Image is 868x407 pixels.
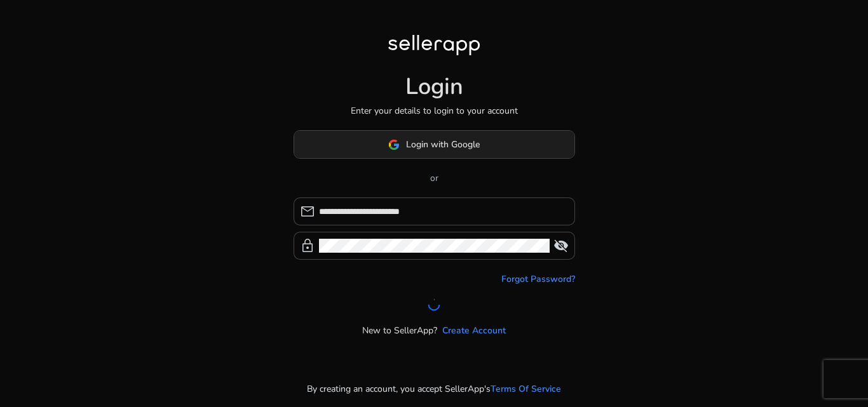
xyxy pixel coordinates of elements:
img: google-logo.svg [388,139,400,150]
p: Enter your details to login to your account [351,104,518,117]
a: Terms Of Service [491,382,561,396]
button: Login with Google [294,130,575,159]
p: New to SellerApp? [362,324,437,337]
span: lock [300,238,315,253]
a: Forgot Password? [501,272,575,286]
span: mail [300,204,315,219]
h1: Login [405,73,463,100]
span: visibility_off [553,238,569,253]
span: Login with Google [406,138,480,151]
p: or [294,171,575,185]
a: Create Account [442,324,506,337]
